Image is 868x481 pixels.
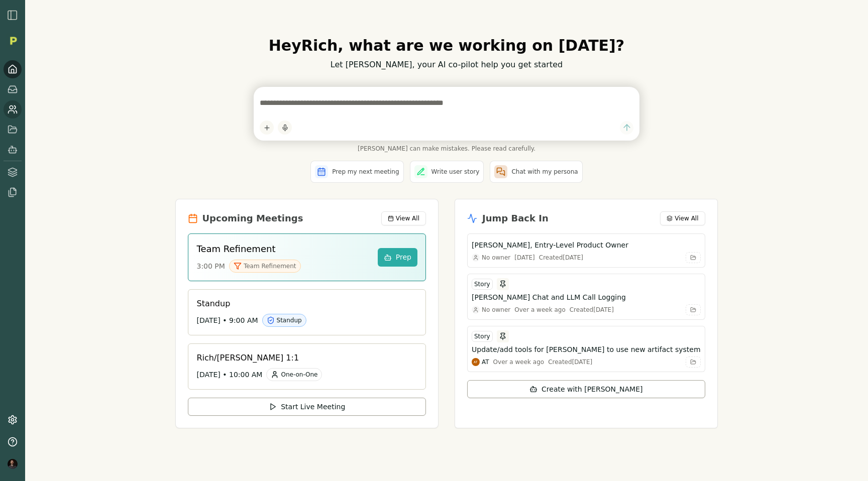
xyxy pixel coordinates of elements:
[482,211,549,225] h2: Jump Back In
[482,358,489,366] span: AT
[188,398,426,416] button: Start Live Meeting
[660,211,705,225] button: View All
[511,168,578,176] span: Chat with my persona
[467,380,705,398] button: Create with [PERSON_NAME]
[281,402,345,412] span: Start Live Meeting
[493,358,545,366] div: Over a week ago
[472,331,493,342] div: Story
[7,9,19,21] img: sidebar
[490,161,582,183] button: Chat with my persona
[4,433,22,451] button: Help
[472,279,493,290] div: Story
[539,254,583,262] div: Created [DATE]
[396,214,419,222] span: View All
[260,121,274,135] button: Add content to chat
[431,168,480,176] span: Write user story
[472,358,480,366] img: Adam Tucker
[472,240,701,250] button: [PERSON_NAME], Entry-Level Product Owner
[254,145,639,153] span: [PERSON_NAME] can make mistakes. Please read carefully.
[6,33,21,48] img: Organization logo
[278,121,292,135] button: Start dictation
[396,252,411,263] span: Prep
[266,368,322,381] div: One-on-One
[196,352,409,364] h3: Rich/[PERSON_NAME] 1:1
[188,343,426,390] a: Rich/[PERSON_NAME] 1:1[DATE] • 10:00 AMOne-on-One
[541,384,642,394] span: Create with [PERSON_NAME]
[229,260,301,273] div: Team Refinement
[472,292,701,302] button: [PERSON_NAME] Chat and LLM Call Logging
[8,459,18,469] img: profile
[472,344,701,354] button: Update/add tools for [PERSON_NAME] to use new artifact system
[175,59,717,71] p: Let [PERSON_NAME], your AI co-pilot help you get started
[188,233,426,281] a: Team Refinement3:00 PMTeam RefinementPrep
[570,306,614,314] div: Created [DATE]
[310,161,403,183] button: Prep my next meeting
[262,314,306,327] div: Standup
[472,292,626,302] h3: [PERSON_NAME] Chat and LLM Call Logging
[514,306,566,314] div: Over a week ago
[482,306,510,314] span: No owner
[514,254,535,262] div: [DATE]
[196,242,369,256] h3: Team Refinement
[381,211,426,225] button: View All
[620,121,633,135] button: Send message
[675,214,698,222] span: View All
[196,314,409,327] div: [DATE] • 9:00 AM
[188,289,426,335] a: Standup[DATE] • 9:00 AMStandup
[196,298,409,310] h3: Standup
[332,168,399,176] span: Prep my next meeting
[548,358,592,366] div: Created [DATE]
[410,161,484,183] button: Write user story
[196,368,409,381] div: [DATE] • 10:00 AM
[482,254,510,262] span: No owner
[472,240,628,250] h3: [PERSON_NAME], Entry-Level Product Owner
[202,211,303,225] h2: Upcoming Meetings
[196,260,369,273] div: 3:00 PM
[175,37,717,55] h1: Hey Rich , what are we working on [DATE]?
